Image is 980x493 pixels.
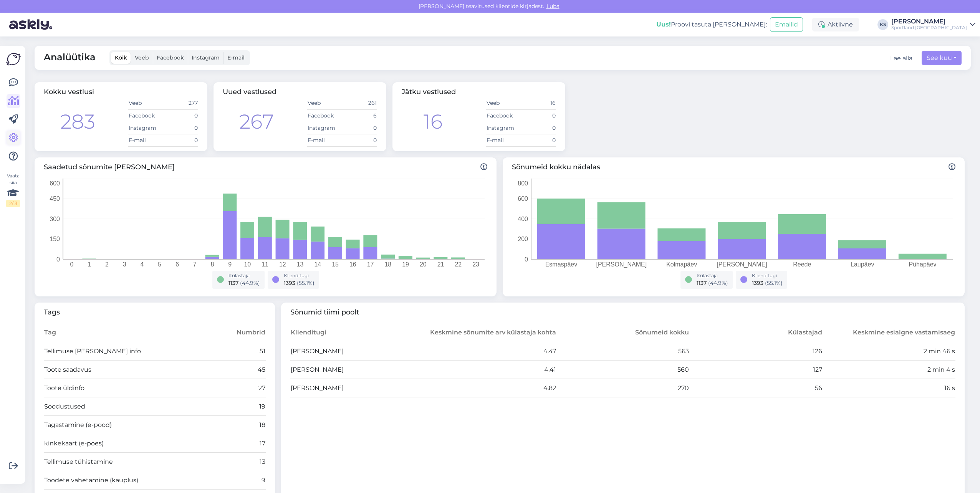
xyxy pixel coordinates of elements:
td: 126 [689,342,823,361]
span: Instagram [192,54,220,61]
div: 283 [60,107,95,137]
td: E-mail [486,134,521,146]
tspan: 400 [518,215,528,222]
tspan: 200 [518,236,528,242]
tspan: 8 [210,261,214,268]
span: ( 55.1 %) [297,280,315,286]
tspan: 23 [472,261,479,268]
span: Luba [544,3,562,10]
td: 563 [556,342,690,361]
td: 270 [556,379,690,397]
button: Lae alla [890,54,912,63]
tspan: Esmaspäev [545,261,578,268]
td: 0 [163,134,198,146]
div: Aktiivne [812,18,859,31]
div: Sportland [GEOGRAPHIC_DATA] [891,25,967,31]
span: E-mail [227,54,245,61]
td: 51 [210,342,265,361]
div: Proovi tasuta [PERSON_NAME]: [656,20,767,29]
td: 27 [210,379,265,397]
tspan: 18 [384,261,391,268]
td: [PERSON_NAME] [290,361,424,379]
td: 9 [210,471,265,490]
td: Toodete vahetamine (kauplus) [44,471,210,490]
td: Facebook [307,109,342,122]
td: 277 [163,97,198,109]
span: Kokku vestlusi [44,88,94,96]
tspan: 14 [314,261,321,268]
div: Külastaja [228,272,260,279]
td: 17 [210,434,265,453]
div: 2 / 3 [6,200,20,207]
td: Instagram [486,122,521,134]
a: [PERSON_NAME]Sportland [GEOGRAPHIC_DATA] [891,18,975,31]
td: 2 min 4 s [823,361,956,379]
b: Uus! [656,21,671,28]
th: Keskmine esialgne vastamisaeg [823,324,956,342]
td: 56 [689,379,823,397]
span: 1393 [752,280,763,286]
td: Tagastamine (e-pood) [44,416,210,434]
span: ( 55.1 %) [765,280,783,286]
span: ( 44.9 %) [708,280,728,286]
td: Instagram [307,122,342,134]
td: 19 [210,397,265,416]
td: 16 s [823,379,956,397]
td: Toote saadavus [44,361,210,379]
tspan: 1 [88,261,91,268]
tspan: 2 [105,261,109,268]
span: Tags [44,307,266,318]
tspan: 13 [297,261,304,268]
img: Askly Logo [6,52,21,66]
tspan: 21 [437,261,444,268]
td: [PERSON_NAME] [290,379,424,397]
td: 0 [163,109,198,122]
span: Sõnumid tiimi poolt [290,307,956,318]
td: kinkekaart (e-poes) [44,434,210,453]
td: 0 [163,122,198,134]
div: Klienditugi [752,272,783,279]
td: Veeb [307,97,342,109]
tspan: 0 [70,261,73,268]
td: Instagram [128,122,163,134]
td: 0 [521,122,556,134]
tspan: 16 [349,261,356,268]
td: 0 [342,122,377,134]
td: Facebook [486,109,521,122]
td: Veeb [486,97,521,109]
tspan: 4 [140,261,144,268]
tspan: 15 [332,261,339,268]
tspan: 800 [518,180,528,186]
td: 0 [521,134,556,146]
td: E-mail [128,134,163,146]
tspan: 0 [56,256,60,262]
button: Emailid [770,17,803,32]
span: Saadetud sõnumite [PERSON_NAME] [44,162,487,172]
tspan: 20 [420,261,427,268]
div: Klienditugi [284,272,315,279]
td: E-mail [307,134,342,146]
td: 16 [521,97,556,109]
tspan: [PERSON_NAME] [596,261,647,268]
td: 560 [556,361,690,379]
td: Veeb [128,97,163,109]
tspan: 17 [367,261,374,268]
div: 267 [239,107,274,137]
tspan: 3 [123,261,126,268]
th: Keskmine sõnumite arv külastaja kohta [423,324,556,342]
td: 127 [689,361,823,379]
span: 1137 [697,280,707,286]
tspan: 600 [518,195,528,202]
div: 16 [424,107,442,137]
div: Külastaja [697,272,728,279]
tspan: 12 [279,261,286,268]
th: Külastajad [689,324,823,342]
td: 45 [210,361,265,379]
td: 261 [342,97,377,109]
td: [PERSON_NAME] [290,342,424,361]
span: Facebook [157,54,184,61]
td: 2 min 46 s [823,342,956,361]
tspan: Reede [793,261,811,268]
tspan: 19 [402,261,409,268]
